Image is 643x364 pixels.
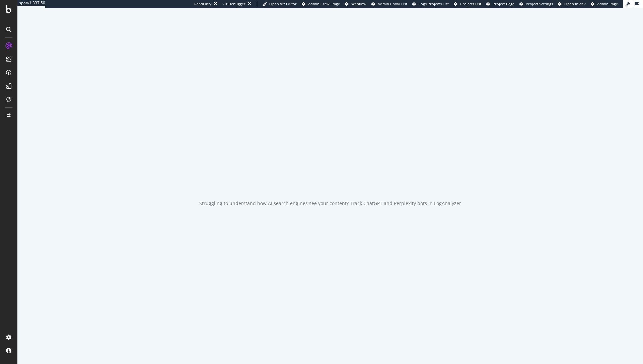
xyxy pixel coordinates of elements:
[519,1,553,7] a: Project Settings
[306,165,354,189] div: animation
[378,1,407,6] span: Admin Crawl List
[351,1,366,6] span: Webflow
[460,1,481,6] span: Projects List
[308,1,340,6] span: Admin Crawl Page
[412,1,449,7] a: Logs Projects List
[526,1,553,6] span: Project Settings
[269,1,297,6] span: Open Viz Editor
[486,1,514,7] a: Project Page
[419,1,449,6] span: Logs Projects List
[199,200,461,207] div: Struggling to understand how AI search engines see your content? Track ChatGPT and Perplexity bot...
[345,1,366,7] a: Webflow
[591,1,618,7] a: Admin Page
[564,1,586,6] span: Open in dev
[558,1,586,7] a: Open in dev
[597,1,618,6] span: Admin Page
[222,1,246,7] div: Viz Debugger:
[454,1,481,7] a: Projects List
[263,1,297,7] a: Open Viz Editor
[302,1,340,7] a: Admin Crawl Page
[194,1,212,7] div: ReadOnly:
[371,1,407,7] a: Admin Crawl List
[493,1,514,6] span: Project Page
